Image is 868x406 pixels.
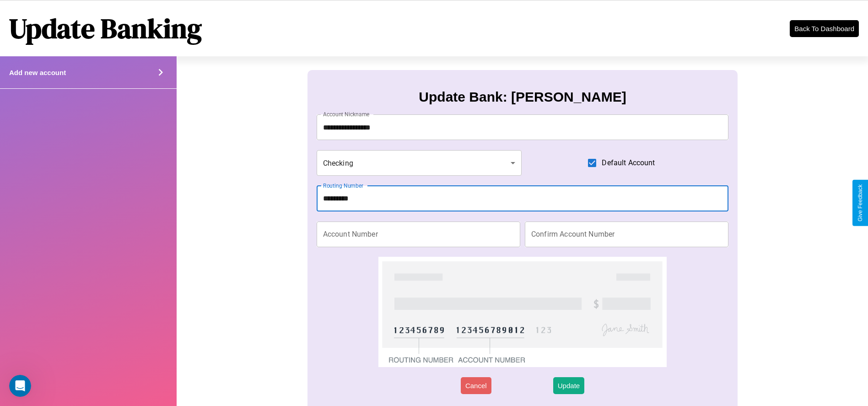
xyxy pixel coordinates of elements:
h1: Update Banking [9,10,202,47]
button: Back To Dashboard [790,20,859,37]
img: check [378,257,667,367]
iframe: Intercom live chat [9,375,31,397]
span: Default Account [602,157,655,168]
button: Update [553,377,584,394]
div: Give Feedback [857,184,863,222]
label: Account Nickname [323,110,370,118]
h4: Add new account [9,69,66,76]
label: Routing Number [323,182,363,189]
div: Checking [317,150,522,176]
button: Cancel [461,377,491,394]
h3: Update Bank: [PERSON_NAME] [419,89,626,105]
